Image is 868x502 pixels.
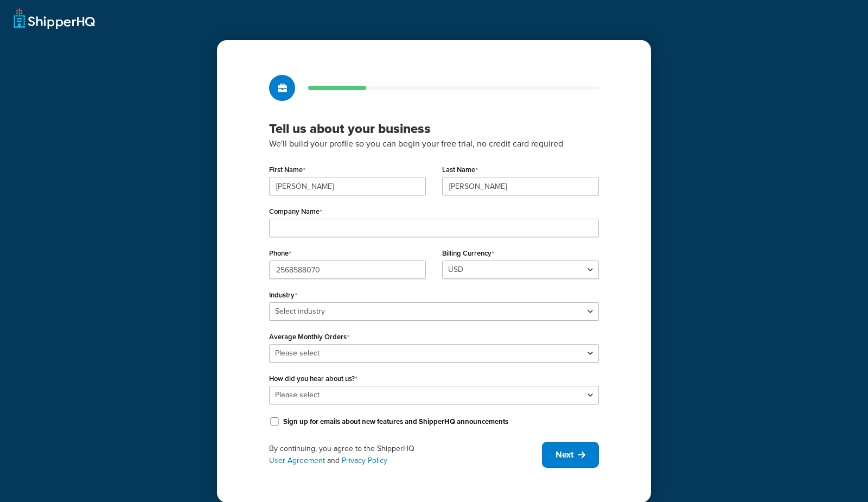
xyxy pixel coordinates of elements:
[269,166,305,174] label: First Name
[442,166,478,174] label: Last Name
[283,417,508,427] label: Sign up for emails about new features and ShipperHQ announcements
[269,455,325,466] a: User Agreement
[269,137,599,151] p: We'll build your profile so you can begin your free trial, no credit card required
[542,442,599,468] button: Next
[269,374,358,383] label: How did you hear about us?
[269,207,322,216] label: Company Name
[269,333,349,341] label: Average Monthly Orders
[269,249,291,258] label: Phone
[269,291,297,300] label: Industry
[269,443,542,467] div: By continuing, you agree to the ShipperHQ and
[442,249,494,258] label: Billing Currency
[556,449,573,461] span: Next
[269,120,599,137] h3: Tell us about your business
[342,455,387,466] a: Privacy Policy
